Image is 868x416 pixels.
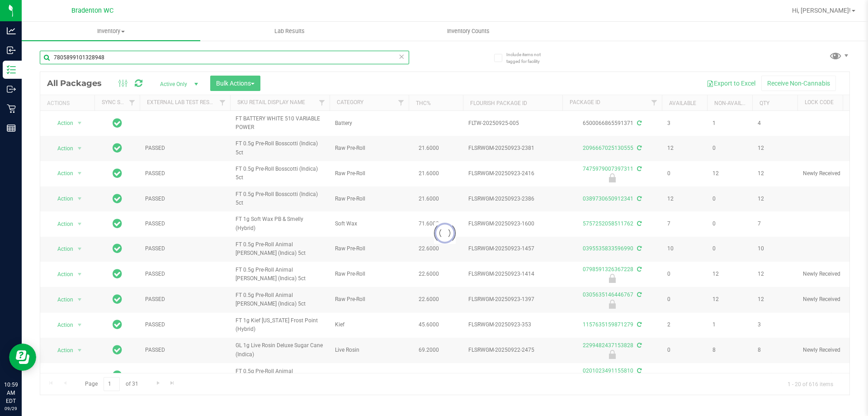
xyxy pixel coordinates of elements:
[4,381,18,405] p: 10:59 AM EDT
[262,27,317,35] span: Lab Results
[22,27,200,35] span: Inventory
[435,27,502,35] span: Inventory Counts
[9,344,36,371] iframe: Resource center
[7,104,16,113] inline-svg: Retail
[792,7,851,14] span: Hi, [PERSON_NAME]!
[7,124,16,133] inline-svg: Reports
[40,51,409,64] input: Search Package ID, Item Name, SKU, Lot or Part Number...
[200,22,379,41] a: Lab Results
[7,85,16,94] inline-svg: Outbound
[7,26,16,35] inline-svg: Analytics
[4,405,18,412] p: 09/29
[398,51,405,62] span: Clear
[7,65,16,74] inline-svg: Inventory
[71,7,113,14] span: Bradenton WC
[7,46,16,55] inline-svg: Inbound
[379,22,557,41] a: Inventory Counts
[506,51,552,65] span: Include items not tagged for facility
[22,22,200,41] a: Inventory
